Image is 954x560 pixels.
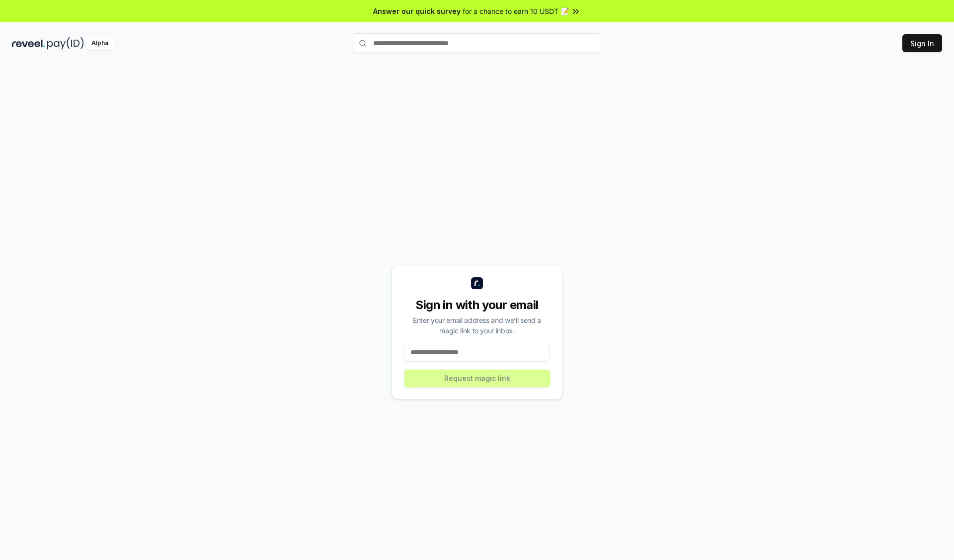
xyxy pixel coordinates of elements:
button: Sign In [902,34,942,52]
div: Alpha [86,37,114,50]
img: logo_small [471,277,483,289]
div: Sign in with your email [404,297,550,313]
img: reveel_dark [12,37,45,50]
span: for a chance to earn 10 USDT 📝 [463,6,569,16]
img: pay_id [47,37,84,50]
span: Answer our quick survey [373,6,461,16]
div: Enter your email address and we’ll send a magic link to your inbox. [404,315,550,336]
